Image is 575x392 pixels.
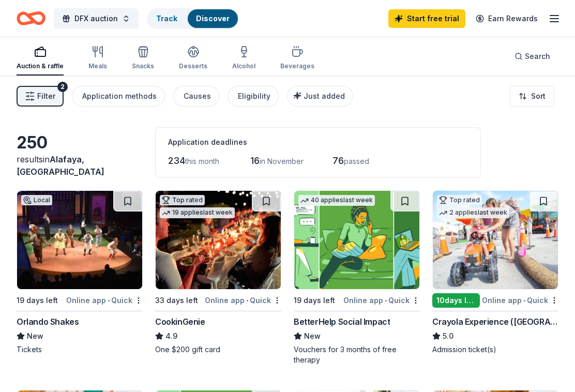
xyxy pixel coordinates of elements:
[66,294,143,307] div: Online app Quick
[17,41,64,76] button: Auction & raffle
[156,14,177,23] a: Track
[57,82,68,92] div: 2
[108,296,110,305] span: •
[168,136,468,148] div: Application deadlines
[205,294,281,307] div: Online app Quick
[17,191,142,289] img: Image for Orlando Shakes
[155,294,198,307] div: 33 days left
[344,157,369,165] span: passed
[304,92,345,100] span: Just added
[506,46,558,67] button: Search
[388,9,465,28] a: Start free trial
[294,190,420,365] a: Image for BetterHelp Social Impact40 applieslast week19 days leftOnline app•QuickBetterHelp Socia...
[470,9,544,28] a: Earn Rewards
[185,157,219,165] span: this month
[432,315,558,328] div: Crayola Experience ([GEOGRAPHIC_DATA])
[27,330,43,342] span: New
[184,90,211,102] div: Causes
[432,190,558,355] a: Image for Crayola Experience (Orlando)Top rated2 applieslast week10days leftOnline app•QuickCrayo...
[165,330,177,342] span: 4.9
[132,62,154,70] div: Snacks
[238,90,270,102] div: Eligibility
[228,86,279,107] button: Eligibility
[531,90,546,102] span: Sort
[287,86,353,107] button: Just added
[54,8,139,29] button: DFX auction
[173,86,219,107] button: Causes
[437,207,509,218] div: 2 applies last week
[525,50,550,63] span: Search
[298,195,375,206] div: 40 applies last week
[82,90,157,102] div: Application methods
[160,195,205,205] div: Top rated
[17,154,104,177] span: in
[482,294,558,307] div: Online app Quick
[155,315,205,328] div: CookinGenie
[17,153,143,178] div: results
[443,330,453,342] span: 5.0
[385,296,387,305] span: •
[17,6,46,31] a: Home
[179,62,207,70] div: Desserts
[294,344,420,365] div: Vouchers for 3 months of free therapy
[160,207,235,218] div: 19 applies last week
[155,344,281,355] div: One $200 gift card
[343,294,420,307] div: Online app Quick
[168,155,185,166] span: 234
[250,155,260,166] span: 16
[132,41,154,76] button: Snacks
[17,86,64,107] button: Filter2
[88,41,107,76] button: Meals
[280,62,314,70] div: Beverages
[74,12,118,25] span: DFX auction
[246,296,248,305] span: •
[232,41,255,76] button: Alcohol
[294,191,419,289] img: Image for BetterHelp Social Impact
[17,294,58,307] div: 19 days left
[17,344,143,355] div: Tickets
[260,157,304,165] span: in November
[294,294,335,307] div: 19 days left
[332,155,344,166] span: 76
[523,296,525,305] span: •
[17,154,104,177] span: Alafaya, [GEOGRAPHIC_DATA]
[280,41,314,76] button: Beverages
[17,315,79,328] div: Orlando Shakes
[17,62,64,70] div: Auction & raffle
[21,195,52,205] div: Local
[17,190,143,355] a: Image for Orlando ShakesLocal19 days leftOnline app•QuickOrlando ShakesNewTickets
[433,191,558,289] img: Image for Crayola Experience (Orlando)
[510,86,554,107] button: Sort
[155,190,281,355] a: Image for CookinGenieTop rated19 applieslast week33 days leftOnline app•QuickCookinGenie4.9One $2...
[432,344,558,355] div: Admission ticket(s)
[37,90,55,102] span: Filter
[437,195,482,205] div: Top rated
[232,62,255,70] div: Alcohol
[432,293,480,308] div: 10 days left
[72,86,165,107] button: Application methods
[196,14,230,23] a: Discover
[88,62,107,70] div: Meals
[147,8,239,29] button: TrackDiscover
[179,41,207,76] button: Desserts
[17,132,143,153] div: 250
[156,191,281,289] img: Image for CookinGenie
[304,330,321,342] span: New
[294,315,390,328] div: BetterHelp Social Impact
